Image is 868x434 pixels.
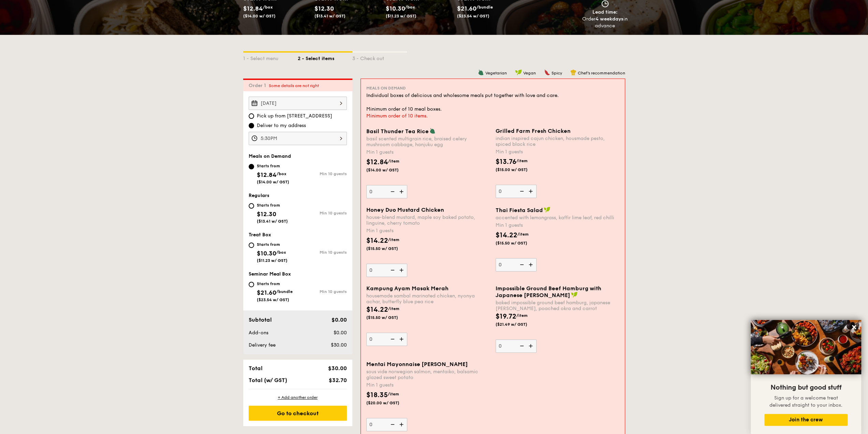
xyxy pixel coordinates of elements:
span: Spicy [551,71,562,75]
img: icon-vegan.f8ff3823.svg [544,207,550,213]
span: Grilled Farm Fresh Chicken [496,128,571,134]
div: Starts from [257,281,293,286]
img: icon-add.58712e84.svg [526,258,536,271]
span: Thai Fiesta Salad [496,207,543,213]
img: icon-add.58712e84.svg [397,333,407,346]
div: sous vide norwegian salmon, mentaiko, balsamic glazed sweet potato [366,369,490,380]
span: Sign up for a welcome treat delivered straight to your inbox. [769,395,842,408]
div: Min 10 guests [298,250,347,255]
img: icon-reduce.1d2dbef1.svg [516,258,526,271]
img: icon-vegetarian.fe4039eb.svg [478,69,484,75]
span: Order 1 [249,83,269,88]
span: /item [516,313,528,318]
img: icon-vegan.f8ff3823.svg [571,292,578,298]
div: Minimum order of 10 items. [366,113,619,120]
span: ($15.50 w/ GST) [366,246,413,251]
span: $21.60 [457,5,476,12]
div: Order in advance [582,16,628,29]
span: /box [277,171,286,176]
span: /item [388,392,399,396]
img: icon-reduce.1d2dbef1.svg [516,339,526,352]
input: Basil Thunder Tea Ricebasil scented multigrain rice, braised celery mushroom cabbage, hanjuku egg... [366,185,407,198]
span: Subtotal [249,317,272,323]
span: ($11.23 w/ GST) [386,14,416,18]
span: $10.30 [257,250,276,257]
span: ($15.50 w/ GST) [496,240,542,246]
img: icon-vegetarian.fe4039eb.svg [429,128,436,134]
span: ($11.23 w/ GST) [257,258,288,263]
div: Min 10 guests [298,211,347,215]
span: $12.30 [257,210,276,218]
div: Min 10 guests [298,171,347,176]
span: $30.00 [330,342,347,348]
span: $14.22 [366,237,388,245]
span: ($23.54 w/ GST) [457,14,489,18]
div: Min 1 guests [366,227,490,234]
div: Min 10 guests [298,289,347,294]
div: Min 1 guests [496,149,619,155]
img: icon-reduce.1d2dbef1.svg [387,418,397,431]
span: Some details are not right [269,83,319,88]
span: /item [517,232,529,237]
span: Deliver to my address [257,122,306,129]
img: DSC07876-Edit02-Large.jpeg [751,320,861,374]
span: Delivery fee [249,342,276,348]
span: Basil Thunder Tea Rice [366,128,429,135]
span: Regulars [249,193,269,198]
span: Mentai Mayonnaise [PERSON_NAME] [366,361,468,367]
input: Starts from$12.84/box($14.00 w/ GST)Min 10 guests [249,164,254,169]
img: icon-add.58712e84.svg [397,185,407,198]
span: ($20.00 w/ GST) [366,400,413,406]
span: $12.30 [314,5,334,12]
span: $32.70 [328,377,347,383]
span: /item [388,237,399,242]
img: icon-spicy.37a8142b.svg [544,69,550,75]
input: Kampung Ayam Masak Merahhousemade sambal marinated chicken, nyonya achar, butterfly blue pea rice... [366,333,407,346]
span: ($14.00 w/ GST) [243,14,276,18]
span: ($13.41 w/ GST) [314,14,345,18]
strong: 4 weekdays [595,16,623,22]
div: Starts from [257,202,288,208]
span: Add-ons [249,330,268,336]
input: Deliver to my address [249,123,254,128]
input: Grilled Farm Fresh Chickenindian inspired cajun chicken, housmade pesto, spiced black riceMin 1 g... [496,185,536,198]
img: icon-reduce.1d2dbef1.svg [387,185,397,198]
span: $14.22 [496,231,517,239]
span: $0.00 [331,317,347,323]
button: Join the crew [764,414,848,426]
span: Pick up from [STREET_ADDRESS] [257,113,332,120]
span: $18.35 [366,391,388,399]
div: Min 1 guests [366,382,490,389]
span: Treat Box [249,232,271,238]
span: Meals on Demand [249,153,291,159]
input: Event time [249,132,347,145]
div: housemade sambal marinated chicken, nyonya achar, butterfly blue pea rice [366,293,490,305]
span: Lead time: [592,9,618,15]
div: Starts from [257,163,289,169]
span: /item [516,158,528,163]
span: /bundle [476,5,493,10]
img: icon-reduce.1d2dbef1.svg [387,333,397,346]
span: ($15.50 w/ GST) [366,315,413,320]
span: Nothing but good stuff [770,383,841,392]
span: $10.30 [386,5,405,12]
input: Mentai Mayonnaise [PERSON_NAME]sous vide norwegian salmon, mentaiko, balsamic glazed sweet potato... [366,418,407,431]
input: Impossible Ground Beef Hamburg with Japanese [PERSON_NAME]baked impossible ground beef hamburg, j... [496,339,536,353]
span: Impossible Ground Beef Hamburg with Japanese [PERSON_NAME] [496,285,601,298]
span: $12.84 [366,158,388,166]
input: Event date [249,97,347,110]
span: $14.22 [366,306,388,314]
span: $12.84 [243,5,263,12]
span: /box [263,5,273,10]
img: icon-add.58712e84.svg [397,418,407,431]
img: icon-add.58712e84.svg [526,339,536,352]
div: baked impossible ground beef hamburg, japanese [PERSON_NAME], poached okra and carrot [496,300,619,311]
span: Total [249,365,263,372]
div: Starts from [257,242,288,247]
div: Min 1 guests [366,149,490,156]
img: icon-add.58712e84.svg [526,185,536,198]
div: Min 1 guests [496,222,619,229]
input: Starts from$10.30/box($11.23 w/ GST)Min 10 guests [249,242,254,248]
img: icon-add.58712e84.svg [397,264,407,277]
span: $19.72 [496,312,516,321]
